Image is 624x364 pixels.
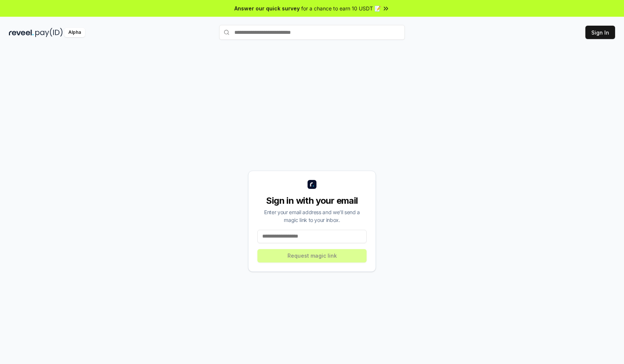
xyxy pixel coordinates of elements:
[234,4,300,12] span: Answer our quick survey
[585,26,615,39] button: Sign In
[308,180,316,189] img: logo_small
[9,28,34,37] img: reveel_dark
[257,208,367,224] div: Enter your email address and we’ll send a magic link to your inbox.
[257,195,367,207] div: Sign in with your email
[64,28,85,37] div: Alpha
[35,28,63,37] img: pay_id
[301,4,381,12] span: for a chance to earn 10 USDT 📝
